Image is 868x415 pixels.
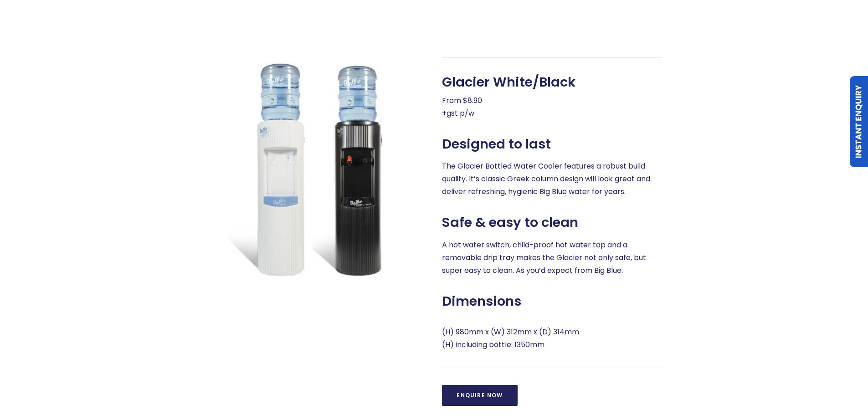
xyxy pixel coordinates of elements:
[442,239,663,277] p: A hot water switch, child-proof hot water tap and a removable drip tray makes the Glacier not onl...
[442,94,663,120] p: From $8.90 +gst p/w
[442,74,575,90] span: Glacier White/Black
[442,215,578,231] span: Safe & easy to clean
[442,160,663,198] p: The Glacier Bottled Water Cooler features a robust build quality. It’s classic Greek column desig...
[850,76,868,167] a: Instant Enquiry
[442,385,517,406] a: Enquire Now
[442,326,663,351] p: (H) 980mm x (W) 312mm x (D) 314mm (H) including bottle: 1350mm
[442,293,521,309] span: Dimensions
[808,355,855,402] iframe: Chatbot
[442,136,551,152] span: Designed to last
